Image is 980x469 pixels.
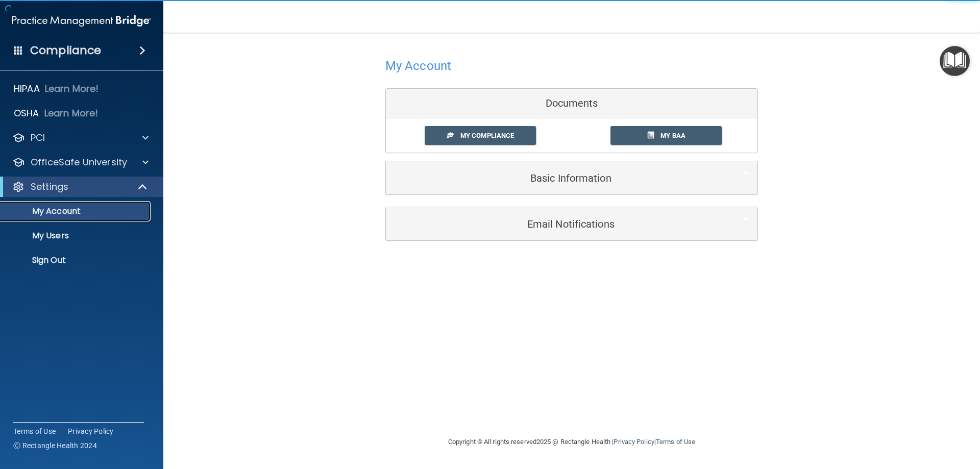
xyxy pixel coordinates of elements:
[386,89,757,118] div: Documents
[394,218,719,230] h5: Email Notifications
[31,181,68,193] p: Settings
[385,426,758,458] div: Copyright © All rights reserved 2025 @ Rectangle Health | |
[394,172,719,184] h5: Basic Information
[44,107,99,119] p: Learn More!
[385,59,451,72] h4: My Account
[13,440,97,451] span: Ⓒ Rectangle Health 2024
[14,107,39,119] p: OSHA
[7,231,146,241] p: My Users
[12,181,148,193] a: Settings
[12,156,149,168] a: OfficeSafe University
[929,399,968,437] iframe: Drift Widget Chat Controller
[68,426,114,436] a: Privacy Policy
[31,156,127,168] p: OfficeSafe University
[660,132,685,139] span: My BAA
[31,132,45,144] p: PCI
[394,212,750,235] a: Email Notifications
[614,438,654,446] a: Privacy Policy
[940,46,970,76] button: Open Resource Center
[13,426,56,436] a: Terms of Use
[460,132,514,139] span: My Compliance
[14,83,40,95] p: HIPAA
[45,83,99,95] p: Learn More!
[394,166,750,189] a: Basic Information
[7,255,146,265] p: Sign Out
[30,43,101,58] h4: Compliance
[12,132,149,144] a: PCI
[12,11,151,31] img: PMB logo
[7,206,146,216] p: My Account
[656,438,695,446] a: Terms of Use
